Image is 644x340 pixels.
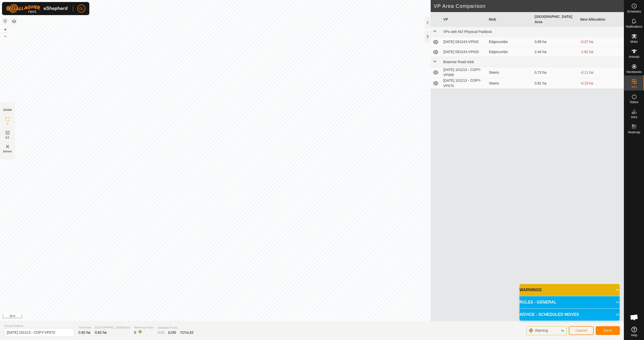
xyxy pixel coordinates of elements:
td: 0.81 ha [533,78,578,89]
span: Warning [535,328,548,332]
div: TOTAL [180,330,193,335]
td: [DATE] 101213 - COPY-VP070 [441,78,487,89]
td: 2.44 ha [533,47,578,57]
span: Delete [3,150,12,153]
button: Save [596,326,620,335]
span: Available Points [157,326,193,330]
span: VPs with NO Physical Paddock [443,30,492,34]
td: [DATE] 081243-VP032 [441,37,487,47]
span: Watering Points [134,325,153,330]
th: VP [441,12,487,27]
span: 0.62 ha [95,330,107,334]
span: Cancel [575,328,587,332]
span: Mobs [630,40,638,43]
span: 0 [134,330,136,334]
span: Heatmap [628,131,640,134]
span: Status [630,101,638,104]
div: DRAW [3,108,12,112]
span: [GEOGRAPHIC_DATA] Area [95,325,130,330]
td: [DATE] 101213 - COPY-VP069 [441,67,487,78]
div: Steers [489,70,531,75]
img: Gallagher Logo [6,4,69,13]
span: Braemar Road total [443,60,474,64]
h2: VP Area Comparison [434,3,624,9]
span: 32 [189,330,193,334]
span: Total Area [78,325,91,330]
span: ADVICE - SCHEDULED MOVES [519,312,579,318]
span: Virtual Paddock [4,324,74,328]
p-accordion-header: ADVICE - SCHEDULED MOVES [519,309,620,321]
th: New Allocation [578,12,624,27]
span: WARNINGS [519,287,542,293]
div: Edgecumbe [489,39,531,45]
td: -0.11 ha [578,67,624,78]
span: EZ [6,136,10,140]
span: 16 [160,330,164,334]
p-accordion-header: WARNINGS [519,284,620,296]
span: IZ [6,122,9,126]
a: Contact Us [317,314,332,319]
td: 0.73 ha [533,67,578,78]
div: IZ [157,330,164,335]
button: Cancel [569,326,594,335]
span: Save [603,328,612,332]
span: Schedules [627,10,641,13]
td: -0.27 ha [578,37,624,47]
span: Animals [629,55,639,58]
button: Reset Map [2,18,8,24]
td: 0.89 ha [533,37,578,47]
p-accordion-header: RULES - GENERAL [519,296,620,308]
a: Help [624,325,644,339]
th: Mob [487,12,533,27]
span: Infra [631,116,637,119]
th: [GEOGRAPHIC_DATA] Area [533,12,578,27]
span: 30 [172,330,176,334]
div: Steers [489,81,531,86]
button: – [2,33,8,39]
img: VP [5,144,11,150]
span: Notifications [626,25,642,28]
button: + [2,26,8,32]
span: GL [79,6,84,11]
div: Edgecumbe [489,49,531,55]
span: RULES - GENERAL [519,299,556,305]
div: EZ [168,330,176,335]
span: VPs [631,86,637,89]
a: Privacy Policy [292,314,311,319]
span: 0.62 ha [78,330,90,334]
td: -0.19 ha [578,78,624,89]
button: Map Layers [11,18,17,24]
span: Help [631,334,637,337]
td: [DATE] 081243-VP033 [441,47,487,57]
div: Open chat [627,310,642,325]
td: -1.82 ha [578,47,624,57]
span: Neckbands [626,70,641,73]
